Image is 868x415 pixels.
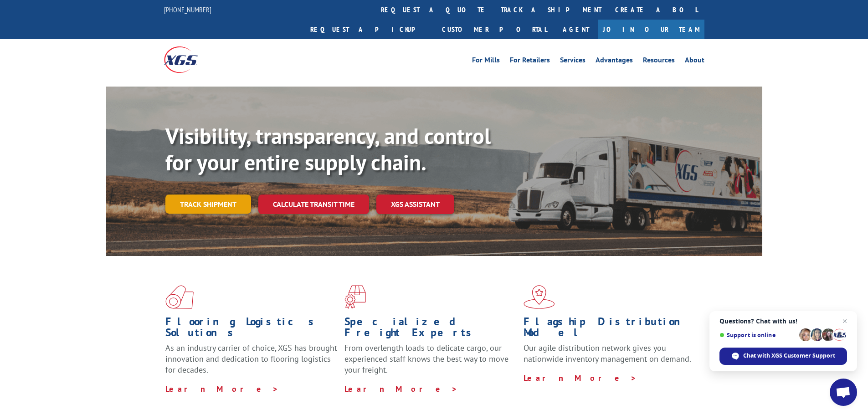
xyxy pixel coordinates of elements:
a: Learn More > [524,373,637,383]
a: Calculate transit time [258,195,369,214]
img: xgs-icon-flagship-distribution-model-red [524,285,555,309]
a: XGS ASSISTANT [376,195,454,214]
p: From overlength loads to delicate cargo, our experienced staff knows the best way to move your fr... [344,343,517,383]
div: Chat with XGS Customer Support [719,348,847,365]
span: Chat with XGS Customer Support [743,352,835,360]
span: Our agile distribution network gives you nationwide inventory management on demand. [524,343,691,364]
a: Resources [643,56,675,67]
span: Support is online [719,332,796,338]
a: Advantages [596,56,633,67]
a: About [685,56,704,67]
h1: Flagship Distribution Model [524,316,696,343]
span: As an industry carrier of choice, XGS has brought innovation and dedication to flooring logistics... [165,343,337,375]
a: Learn More > [165,384,279,394]
a: Agent [554,20,598,39]
a: Request a pickup [303,20,435,39]
div: Open chat [830,379,857,406]
a: Learn More > [344,384,458,394]
a: Track shipment [165,195,251,214]
span: Close chat [839,316,850,327]
img: xgs-icon-focused-on-flooring-red [344,285,366,309]
a: For Retailers [510,56,550,67]
a: Services [560,56,586,67]
a: Join Our Team [598,20,704,39]
b: Visibility, transparency, and control for your entire supply chain. [165,122,491,176]
a: Customer Portal [435,20,554,39]
a: [PHONE_NUMBER] [164,5,211,14]
h1: Flooring Logistics Solutions [165,316,338,343]
a: For Mills [472,56,500,67]
img: xgs-icon-total-supply-chain-intelligence-red [165,285,194,309]
span: Questions? Chat with us! [719,318,847,325]
h1: Specialized Freight Experts [344,316,517,343]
